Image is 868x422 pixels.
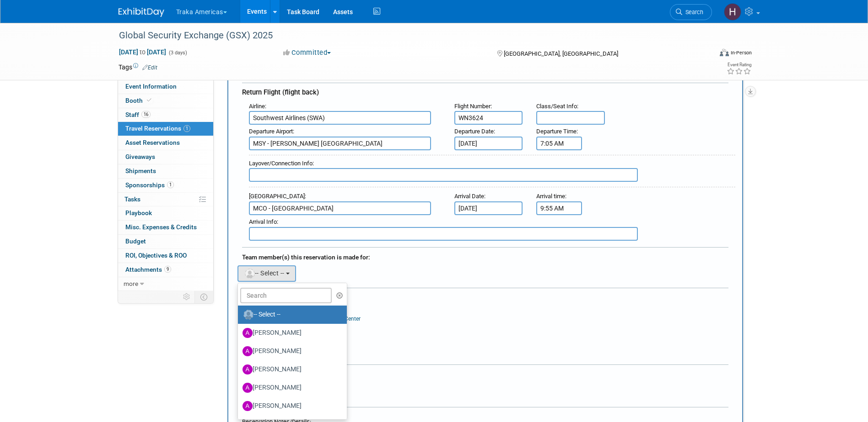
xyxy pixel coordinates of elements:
[118,221,213,234] a: Misc. Expenses & Credits
[249,193,305,200] span: [GEOGRAPHIC_DATA]
[125,209,152,216] span: Playbook
[5,4,473,13] body: Rich Text Area. Press ALT-0 for help.
[536,103,577,110] span: Class/Seat Info
[244,269,285,277] span: -- Select --
[118,277,213,291] a: more
[125,181,174,189] span: Sponsorships
[504,50,618,57] span: [GEOGRAPHIC_DATA], [GEOGRAPHIC_DATA]
[124,280,138,287] span: more
[124,195,140,203] span: Tasks
[243,364,253,375] img: A.jpg
[118,150,213,164] a: Giveaways
[125,97,153,104] span: Booth
[118,263,213,277] a: Attachments9
[118,122,213,136] a: Travel Reservations1
[720,49,729,56] img: Format-Inperson.png
[243,380,338,395] label: [PERSON_NAME]
[119,8,164,17] img: ExhibitDay
[249,160,313,167] span: Layover/Connection Info
[249,128,293,135] span: Departure Airport
[141,111,151,118] span: 16
[118,193,213,206] a: Tasks
[118,249,213,263] a: ROI, Objectives & ROO
[536,193,565,200] span: Arrival time
[243,307,338,322] label: -- Select --
[118,179,213,192] a: Sponsorships1
[243,383,253,393] img: A.jpg
[118,235,213,248] a: Budget
[125,139,180,146] span: Asset Reservations
[454,128,494,135] span: Departure Date
[179,291,195,303] td: Personalize Event Tab Strip
[536,103,578,110] small: :
[670,4,712,20] a: Search
[125,125,190,132] span: Travel Reservations
[249,103,266,110] small: :
[243,310,253,320] img: Unassigned-User-Icon.png
[118,108,213,122] a: Staff16
[118,164,213,178] a: Shipments
[167,181,174,188] span: 1
[536,128,578,135] small: :
[249,218,277,225] span: Arrival Info
[454,103,491,110] span: Flight Number
[125,153,155,160] span: Giveaways
[116,27,698,44] div: Global Security Exchange (GSX) 2025
[249,160,314,167] small: :
[249,128,294,135] small: :
[118,94,213,108] a: Booth
[125,111,151,118] span: Staff
[125,252,187,259] span: ROI, Objectives & ROO
[242,88,319,96] span: Return Flight (flight back)
[724,3,741,21] img: Heather Fraser
[243,326,338,340] label: [PERSON_NAME]
[125,223,197,231] span: Misc. Expenses & Credits
[243,344,338,359] label: [PERSON_NAME]
[125,83,177,90] span: Event Information
[118,206,213,220] a: Playbook
[138,48,147,56] span: to
[658,47,752,61] div: Event Format
[730,49,752,56] div: In-Person
[454,193,485,200] small: :
[536,128,577,135] span: Departure Time
[240,288,332,303] input: Search
[280,48,334,58] button: Committed
[237,265,297,282] button: -- Select --
[119,48,167,56] span: [DATE] [DATE]
[243,328,253,338] img: A.jpg
[249,103,265,110] span: Airline
[142,64,157,71] a: Edit
[119,63,157,72] td: Tags
[249,218,278,225] small: :
[454,193,484,200] span: Arrival Date
[536,193,566,200] small: :
[125,237,146,245] span: Budget
[454,103,492,110] small: :
[249,193,306,200] small: :
[242,292,728,301] div: Cost:
[243,346,253,356] img: A.jpg
[118,80,213,94] a: Event Information
[454,128,495,135] small: :
[118,136,213,150] a: Asset Reservations
[243,401,253,411] img: A.jpg
[682,9,703,16] span: Search
[727,63,751,67] div: Event Rating
[125,266,171,273] span: Attachments
[183,125,190,132] span: 1
[243,362,338,377] label: [PERSON_NAME]
[242,249,728,264] div: Team member(s) this reservation is made for:
[147,98,151,103] i: Booth reservation complete
[243,399,338,413] label: [PERSON_NAME]
[168,50,187,56] span: (3 days)
[194,291,213,303] td: Toggle Event Tabs
[164,266,171,273] span: 9
[125,167,156,174] span: Shipments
